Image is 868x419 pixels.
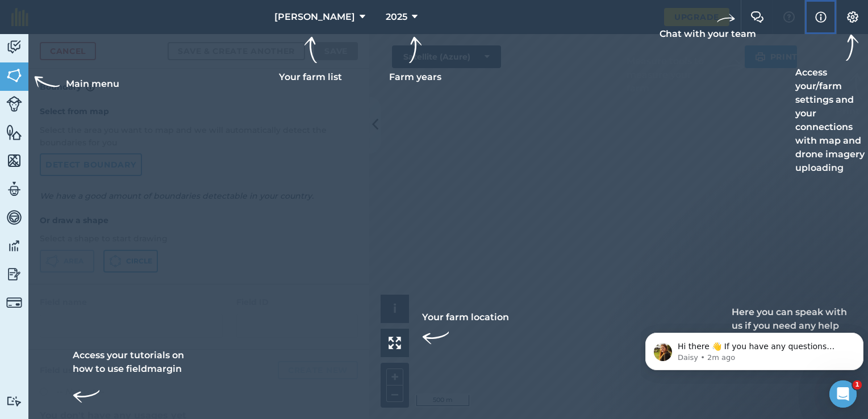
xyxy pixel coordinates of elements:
[732,305,850,364] div: Here you can speak with us if you need any help
[73,349,191,410] div: Access your tutorials on how to use fieldmargin
[6,152,22,169] img: svg+xml;base64,PHN2ZyB4bWxucz0iaHR0cDovL3d3dy53My5vcmcvMjAwMC9zdmciIHdpZHRoPSI1NiIgaGVpZ2h0PSI2MC...
[383,36,447,84] div: Farm years
[6,237,22,254] img: svg+xml;base64,PD94bWwgdmVyc2lvbj0iMS4wIiBlbmNvZGluZz0idXRmLTgiPz4KPCEtLSBHZW5lcmF0b3I6IEFkb2JlIE...
[422,311,509,351] div: Your farm location
[660,9,756,41] div: Chat with your team
[795,34,868,175] div: Access your/farm settings and your connections with map and drone imagery uploading
[6,67,22,84] img: svg+xml;base64,PHN2ZyB4bWxucz0iaHR0cDovL3d3dy53My5vcmcvMjAwMC9zdmciIHdpZHRoPSI1NiIgaGVpZ2h0PSI2MC...
[6,181,22,198] img: svg+xml;base64,PD94bWwgdmVyc2lvbj0iMS4wIiBlbmNvZGluZz0idXRmLTgiPz4KPCEtLSBHZW5lcmF0b3I6IEFkb2JlIE...
[389,337,401,349] img: Four arrows, one pointing top left, one top right, one bottom right and the last bottom left
[13,34,31,52] img: Profile image for Daisy
[279,36,342,84] div: Your farm list
[37,44,208,54] p: Message from Daisy, sent 2m ago
[6,124,22,141] img: svg+xml;base64,PHN2ZyB4bWxucz0iaHR0cDovL3d3dy53My5vcmcvMjAwMC9zdmciIHdpZHRoPSI1NiIgaGVpZ2h0PSI2MC...
[641,309,868,388] iframe: Intercom notifications message
[381,329,409,357] button: Your farm location
[274,10,355,24] span: [PERSON_NAME]
[37,33,205,65] span: Hi there 👋 If you have any questions about our pricing or which plan is right for you, I’m here t...
[386,10,407,24] span: 2025
[6,396,22,407] img: svg+xml;base64,PD94bWwgdmVyc2lvbj0iMS4wIiBlbmNvZGluZz0idXRmLTgiPz4KPCEtLSBHZW5lcmF0b3I6IEFkb2JlIE...
[32,70,119,98] div: Main menu
[853,380,862,389] span: 1
[6,209,22,226] img: svg+xml;base64,PD94bWwgdmVyc2lvbj0iMS4wIiBlbmNvZGluZz0idXRmLTgiPz4KPCEtLSBHZW5lcmF0b3I6IEFkb2JlIE...
[829,380,857,408] iframe: Intercom live chat
[6,266,22,283] img: svg+xml;base64,PD94bWwgdmVyc2lvbj0iMS4wIiBlbmNvZGluZz0idXRmLTgiPz4KPCEtLSBHZW5lcmF0b3I6IEFkb2JlIE...
[6,39,22,56] img: svg+xml;base64,PD94bWwgdmVyc2lvbj0iMS4wIiBlbmNvZGluZz0idXRmLTgiPz4KPCEtLSBHZW5lcmF0b3I6IEFkb2JlIE...
[5,24,223,61] div: message notification from Daisy, 2m ago. Hi there 👋 If you have any questions about our pricing o...
[815,10,827,24] img: svg+xml;base64,PHN2ZyB4bWxucz0iaHR0cDovL3d3dy53My5vcmcvMjAwMC9zdmciIHdpZHRoPSIxNyIgaGVpZ2h0PSIxNy...
[6,96,22,112] img: svg+xml;base64,PD94bWwgdmVyc2lvbj0iMS4wIiBlbmNvZGluZz0idXRmLTgiPz4KPCEtLSBHZW5lcmF0b3I6IEFkb2JlIE...
[846,11,859,23] img: A cog icon
[6,295,22,311] img: svg+xml;base64,PD94bWwgdmVyc2lvbj0iMS4wIiBlbmNvZGluZz0idXRmLTgiPz4KPCEtLSBHZW5lcmF0b3I6IEFkb2JlIE...
[750,11,764,23] img: Two speech bubbles overlapping with the left bubble in the forefront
